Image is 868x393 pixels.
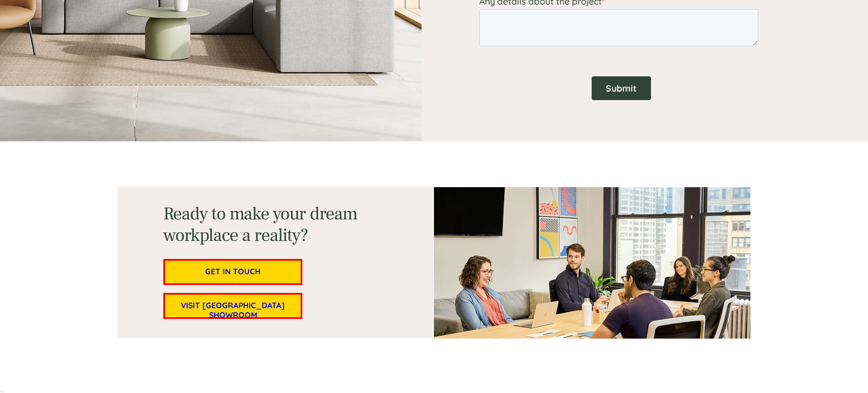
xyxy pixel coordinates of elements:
a: GET IN TOUCH [163,259,302,285]
span: GET IN TOUCH [165,267,301,277]
span: VISIT [GEOGRAPHIC_DATA] SHOWROOM [165,301,301,320]
input: Submit [112,220,172,244]
span: Ready to make your dream workplace a reality? [163,202,357,247]
a: VISIT [GEOGRAPHIC_DATA] SHOWROOM [163,293,302,319]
